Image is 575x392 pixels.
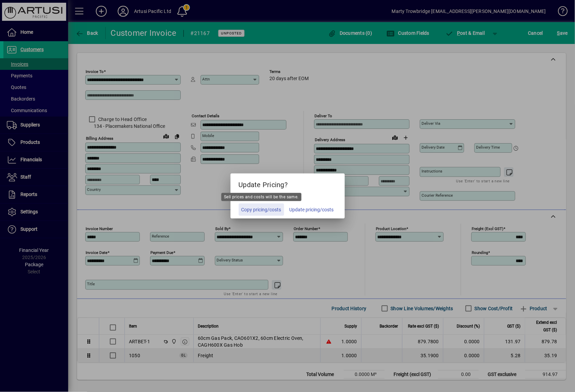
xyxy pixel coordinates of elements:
span: Copy pricing/costs [241,206,281,213]
button: Copy pricing/costs [239,203,284,216]
span: Update pricing/costs [290,206,334,213]
button: Update pricing/costs [287,203,337,216]
h5: Update Pricing? [231,174,345,193]
div: Sell prices and costs will be the same. [221,193,301,201]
